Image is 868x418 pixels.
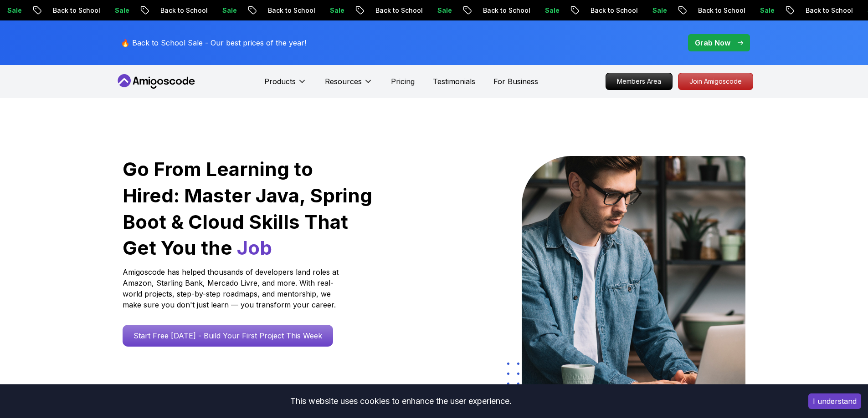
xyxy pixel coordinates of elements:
[325,76,373,94] button: Resources
[391,76,415,87] a: Pricing
[719,6,748,15] p: Sale
[808,393,861,409] button: Accept cookies
[264,76,307,94] button: Products
[11,6,73,15] p: Back to School
[433,76,475,87] a: Testimonials
[264,76,296,87] p: Products
[503,6,533,15] p: Sale
[606,73,672,90] p: Members Area
[325,76,362,87] p: Resources
[493,76,538,87] a: For Business
[226,6,288,15] p: Back to School
[657,6,719,15] p: Back to School
[442,6,503,15] p: Back to School
[181,6,210,15] p: Sale
[611,6,640,15] p: Sale
[826,6,855,15] p: Sale
[123,156,374,261] h1: Go From Learning to Hired: Master Java, Spring Boot & Cloud Skills That Get You the
[7,391,795,411] div: This website uses cookies to enhance the user experience.
[764,6,826,15] p: Back to School
[237,236,272,259] span: Job
[606,73,673,90] a: Members Area
[288,6,318,15] p: Sale
[396,6,425,15] p: Sale
[123,325,333,347] a: Start Free [DATE] - Build Your First Project This Week
[123,267,341,310] p: Amigoscode has helped thousands of developers land roles at Amazon, Starling Bank, Mercado Livre,...
[121,37,306,48] p: 🔥 Back to School Sale - Our best prices of the year!
[73,6,103,15] p: Sale
[549,6,611,15] p: Back to School
[119,6,181,15] p: Back to School
[522,156,745,390] img: hero
[695,37,730,48] p: Grab Now
[678,73,753,90] p: Join Amigoscode
[678,73,753,90] a: Join Amigoscode
[334,6,396,15] p: Back to School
